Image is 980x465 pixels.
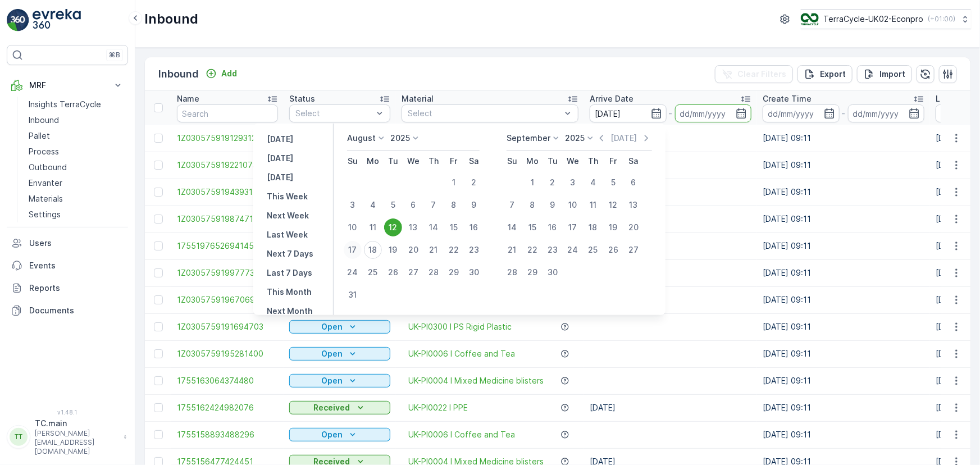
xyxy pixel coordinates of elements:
[584,394,757,421] td: [DATE]
[625,174,642,192] div: 6
[404,241,422,259] div: 20
[289,347,390,361] button: Open
[29,238,124,249] p: Users
[24,128,128,144] a: Pallet
[763,93,812,104] p: Create Time
[408,402,468,413] span: UK-PI0022 I PPE
[445,263,463,281] div: 29
[144,10,198,28] p: Inbound
[757,233,930,259] td: [DATE] 09:11
[757,367,930,394] td: [DATE] 09:11
[523,196,541,214] div: 8
[158,66,199,82] p: Inbound
[177,213,278,225] a: 1Z0305759198747198
[29,99,101,110] p: Insights TerraCycle
[289,320,390,334] button: Open
[154,430,163,439] div: Toggle Row Selected
[402,93,434,104] p: Material
[364,263,382,281] div: 25
[154,403,163,412] div: Toggle Row Selected
[604,174,622,192] div: 5
[522,151,543,171] th: Monday
[543,151,563,171] th: Tuesday
[347,133,376,144] p: August
[408,348,515,359] a: UK-PI0006 I Coffee and Tea
[425,196,443,214] div: 7
[7,409,128,416] span: v 1.48.1
[262,171,298,184] button: Tomorrow
[267,172,293,183] p: [DATE]
[344,263,362,281] div: 24
[24,191,128,207] a: Materials
[384,241,402,259] div: 19
[523,174,541,192] div: 1
[623,151,644,171] th: Saturday
[757,152,930,179] td: [DATE] 09:11
[757,179,930,206] td: [DATE] 09:11
[262,266,317,280] button: Last 7 Days
[289,401,390,414] button: Received
[35,429,118,456] p: [PERSON_NAME][EMAIL_ADDRESS][DOMAIN_NAME]
[154,134,163,143] div: Toggle Row Selected
[544,218,562,236] div: 16
[177,93,199,104] p: Name
[7,9,29,31] img: logo
[857,65,912,83] button: Import
[29,162,67,173] p: Outbound
[7,254,128,277] a: Events
[7,418,128,456] button: TTTC.main[PERSON_NAME][EMAIL_ADDRESS][DOMAIN_NAME]
[565,133,585,144] p: 2025
[757,313,930,340] td: [DATE] 09:11
[757,125,930,152] td: [DATE] 09:11
[7,74,128,97] button: MRF
[289,428,390,441] button: Open
[465,196,483,214] div: 9
[154,295,163,304] div: Toggle Row Selected
[757,421,930,448] td: [DATE] 09:11
[177,186,278,198] a: 1Z0305759194393112
[29,193,63,204] p: Materials
[262,228,312,241] button: Last Week
[24,112,128,128] a: Inbound
[7,277,128,299] a: Reports
[344,218,362,236] div: 10
[29,177,62,189] p: Envanter
[154,376,163,385] div: Toggle Row Selected
[523,241,541,259] div: 22
[383,151,403,171] th: Tuesday
[584,241,602,259] div: 25
[408,321,512,332] a: UK-PI0300 I PS Rigid Plastic
[154,188,163,197] div: Toggle Row Selected
[445,174,463,192] div: 1
[544,241,562,259] div: 23
[465,263,483,281] div: 30
[503,196,521,214] div: 7
[29,282,124,294] p: Reports
[24,97,128,112] a: Insights TerraCycle
[408,375,544,386] span: UK-PI0004 I Mixed Medicine blisters
[584,233,757,259] td: [DATE]
[584,174,602,192] div: 4
[262,285,316,299] button: This Month
[625,196,642,214] div: 13
[344,196,362,214] div: 3
[404,218,422,236] div: 13
[221,68,237,79] p: Add
[404,263,422,281] div: 27
[29,305,124,316] p: Documents
[321,375,343,386] p: Open
[24,159,128,175] a: Outbound
[177,429,278,440] a: 1755158893488296
[625,241,642,259] div: 27
[321,429,343,440] p: Open
[363,151,383,171] th: Monday
[425,241,443,259] div: 21
[29,80,106,91] p: MRF
[177,294,278,306] span: 1Z0305759196706968
[177,375,278,386] a: 1755163064374480
[29,115,59,126] p: Inbound
[390,133,410,144] p: 2025
[177,348,278,359] a: 1Z0305759195281400
[262,209,313,222] button: Next Week
[403,151,423,171] th: Wednesday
